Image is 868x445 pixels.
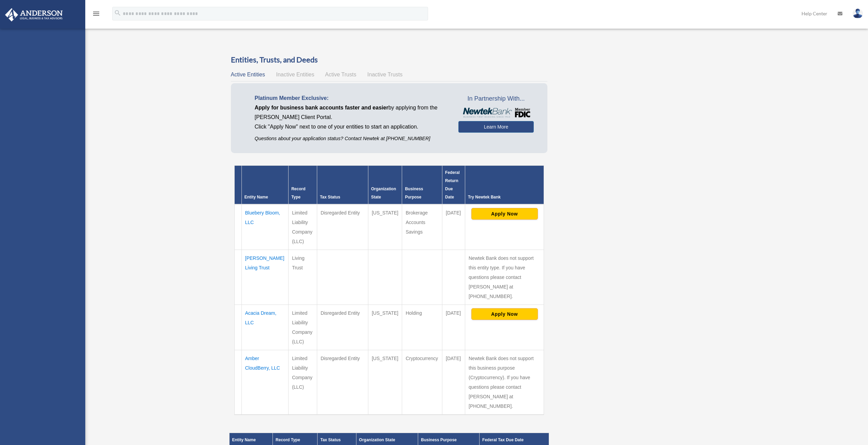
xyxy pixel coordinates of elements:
td: Bluebery Bloom, LLC [241,204,289,250]
td: Newtek Bank does not support this entity type. If you have questions please contact [PERSON_NAME]... [465,250,544,305]
p: by applying from the [PERSON_NAME] Client Portal. [255,103,448,122]
th: Tax Status [317,166,368,205]
th: Entity Name [241,166,289,205]
p: Questions about your application status? Contact Newtek at [PHONE_NUMBER] [255,134,448,143]
td: Holding [402,305,442,350]
span: Inactive Entities [276,72,314,77]
button: Apply Now [471,308,538,320]
th: Record Type [289,166,317,205]
img: NewtekBankLogoSM.png [462,108,530,118]
td: Limited Liability Company (LLC) [289,305,317,350]
td: [DATE] [442,305,465,350]
td: Brokerage Accounts Savings [402,204,442,250]
td: Acacia Dream, LLC [241,305,289,350]
th: Organization State [368,166,402,205]
td: Cryptocurrency [402,350,442,415]
td: [PERSON_NAME] Living Trust [241,250,289,305]
td: Disregarded Entity [317,305,368,350]
td: Living Trust [289,250,317,305]
h3: Entities, Trusts, and Deeds [231,55,548,65]
i: search [114,9,121,17]
td: Amber CloudBerry, LLC [241,350,289,415]
span: Active Entities [231,72,265,77]
p: Platinum Member Exclusive: [255,93,448,103]
td: [US_STATE] [368,204,402,250]
span: Inactive Trusts [367,72,402,77]
span: In Partnership With... [458,93,534,104]
div: Try Newtek Bank [468,193,541,201]
a: Learn More [458,121,534,133]
img: User Pic [853,9,863,18]
a: menu [92,12,100,18]
th: Business Purpose [402,166,442,205]
td: Limited Liability Company (LLC) [289,350,317,415]
td: [DATE] [442,350,465,415]
span: Active Trusts [325,72,356,77]
td: Limited Liability Company (LLC) [289,204,317,250]
span: Apply for business bank accounts faster and easier [255,105,388,110]
th: Federal Return Due Date [442,166,465,205]
td: [US_STATE] [368,350,402,415]
td: Disregarded Entity [317,204,368,250]
td: [DATE] [442,204,465,250]
p: Click "Apply Now" next to one of your entities to start an application. [255,122,448,132]
td: Newtek Bank does not support this business purpose (Cryptocurrency). If you have questions please... [465,350,544,415]
td: Disregarded Entity [317,350,368,415]
img: Anderson Advisors Platinum Portal [3,8,65,21]
button: Apply Now [471,208,538,220]
td: [US_STATE] [368,305,402,350]
i: menu [92,10,100,18]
